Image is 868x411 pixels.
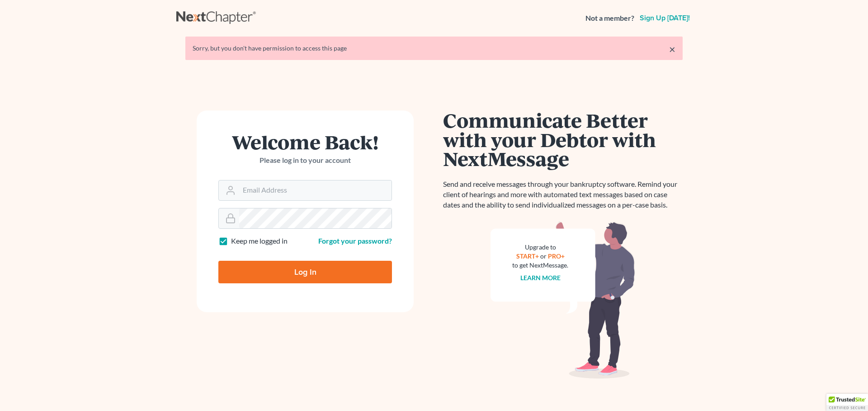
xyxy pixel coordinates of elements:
h1: Welcome Back! [218,132,392,152]
label: Keep me logged in [231,236,288,246]
a: Forgot your password? [318,236,392,245]
p: Send and receive messages through your bankruptcy software. Remind your client of hearings and mo... [443,179,683,210]
p: Please log in to your account [218,155,392,166]
a: Learn more [520,274,561,282]
div: Upgrade to [512,243,568,252]
input: Log In [218,261,392,283]
a: Sign up [DATE]! [638,14,692,22]
strong: Not a member? [585,13,634,23]
div: TrustedSite Certified [826,394,868,411]
div: Sorry, but you don't have permission to access this page [193,44,675,53]
div: to get NextMessage. [512,261,568,270]
span: or [540,252,547,260]
a: × [669,44,675,55]
img: nextmessage_bg-59042aed3d76b12b5cd301f8e5b87938c9018125f34e5fa2b7a6b67550977c72.svg [491,221,635,379]
a: PRO+ [548,252,565,260]
h1: Communicate Better with your Debtor with NextMessage [443,111,683,168]
input: Email Address [239,180,392,200]
a: START+ [516,252,539,260]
